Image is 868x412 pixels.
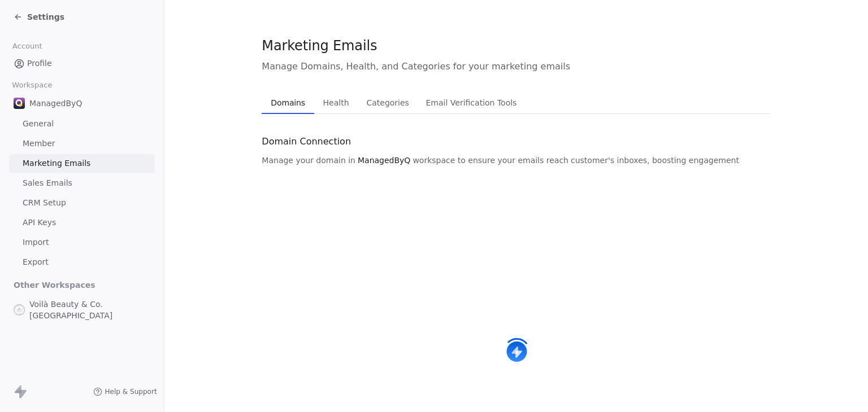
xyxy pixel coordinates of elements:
a: Import [9,233,155,252]
a: Settings [14,11,64,23]
span: CRM Setup [23,197,66,209]
span: Health [319,95,354,111]
img: Stripe.png [14,98,25,109]
span: ManagedByQ [358,155,410,166]
a: CRM Setup [9,194,155,212]
span: Settings [27,11,64,23]
span: Manage Domains, Health, and Categories for your marketing emails [262,60,770,73]
span: Voilà Beauty & Co. [GEOGRAPHIC_DATA] [29,299,150,321]
a: Profile [9,54,155,73]
span: Member [23,138,55,150]
span: Manage your domain in [262,155,355,166]
span: Export [23,256,49,268]
span: Domain Connection [262,135,351,148]
span: Marketing Emails [23,157,90,169]
span: API Keys [23,217,56,229]
span: Profile [27,58,52,69]
img: Voila_Beauty_And_Co_Logo.png [14,304,25,315]
a: General [9,115,155,133]
span: Categories [362,95,413,111]
span: Sales Emails [23,177,72,189]
a: Help & Support [93,387,157,396]
a: Member [9,134,155,153]
span: workspace to ensure your emails reach [413,155,568,166]
a: API Keys [9,213,155,232]
span: ManagedByQ [29,98,82,109]
a: Export [9,253,155,271]
span: Account [7,38,47,55]
span: Workspace [7,77,57,94]
span: Import [23,236,49,248]
span: Domains [266,95,310,111]
span: Marketing Emails [262,37,377,54]
span: customer's inboxes, boosting engagement [571,155,739,166]
span: Help & Support [105,387,157,396]
span: Other Workspaces [9,276,100,294]
a: Marketing Emails [9,154,155,173]
a: Sales Emails [9,174,155,192]
span: General [23,118,54,130]
span: Email Verification Tools [422,95,522,111]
